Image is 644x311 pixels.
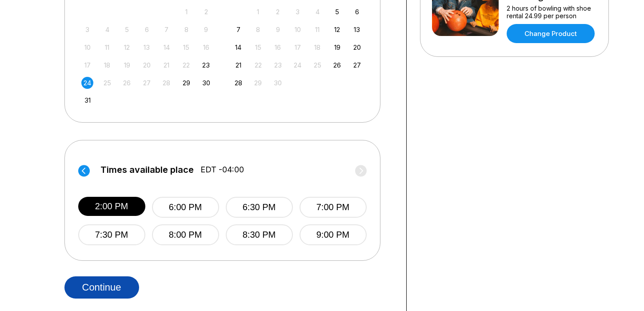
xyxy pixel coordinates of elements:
div: Not available Friday, August 1st, 2025 [180,6,192,18]
div: Choose Saturday, September 13th, 2025 [351,24,363,36]
div: Not available Friday, August 22nd, 2025 [180,59,192,71]
div: Not available Saturday, August 2nd, 2025 [200,6,212,18]
div: Not available Tuesday, September 30th, 2025 [272,77,284,89]
div: Not available Saturday, August 16th, 2025 [200,41,212,53]
div: Choose Sunday, September 21st, 2025 [232,59,244,71]
button: 7:30 PM [78,224,145,245]
button: 6:00 PM [152,197,219,218]
div: Not available Saturday, August 9th, 2025 [200,24,212,36]
div: Not available Wednesday, September 10th, 2025 [292,24,304,36]
div: Not available Monday, September 15th, 2025 [252,41,264,53]
div: Choose Friday, September 12th, 2025 [331,24,343,36]
div: Not available Wednesday, September 3rd, 2025 [292,6,304,18]
div: Not available Friday, August 15th, 2025 [180,41,192,53]
div: Choose Sunday, August 31st, 2025 [81,94,93,106]
div: Not available Sunday, August 3rd, 2025 [81,24,93,36]
button: Continue [64,276,139,299]
div: Choose Friday, September 26th, 2025 [331,59,343,71]
div: Choose Sunday, August 24th, 2025 [81,77,93,89]
div: Not available Thursday, August 14th, 2025 [160,41,172,53]
div: Choose Sunday, September 28th, 2025 [232,77,244,89]
a: Change Product [507,24,595,43]
div: Choose Saturday, August 30th, 2025 [200,77,212,89]
div: Not available Thursday, September 11th, 2025 [312,24,324,36]
div: Not available Monday, September 1st, 2025 [252,6,264,18]
span: Times available place [100,165,194,175]
div: Not available Monday, September 29th, 2025 [252,77,264,89]
div: Not available Tuesday, August 12th, 2025 [121,41,133,53]
div: Not available Thursday, August 21st, 2025 [160,59,172,71]
button: 8:30 PM [226,224,293,245]
div: Not available Wednesday, August 6th, 2025 [141,24,153,36]
button: 2:00 PM [78,197,145,216]
div: Not available Thursday, September 18th, 2025 [312,41,324,53]
div: Not available Tuesday, September 9th, 2025 [272,24,284,36]
div: Choose Saturday, September 27th, 2025 [351,59,363,71]
button: 8:00 PM [152,224,219,245]
button: 7:00 PM [300,197,367,218]
div: Not available Wednesday, August 20th, 2025 [141,59,153,71]
div: Not available Monday, September 8th, 2025 [252,24,264,36]
div: Not available Tuesday, August 26th, 2025 [121,77,133,89]
div: Not available Thursday, September 25th, 2025 [312,59,324,71]
button: 9:00 PM [300,224,367,245]
div: Not available Tuesday, August 19th, 2025 [121,59,133,71]
div: Choose Sunday, September 14th, 2025 [232,41,244,53]
div: 2 hours of bowling with shoe rental 24.99 per person [507,4,597,20]
div: Not available Tuesday, September 2nd, 2025 [272,6,284,18]
div: Choose Friday, September 5th, 2025 [331,6,343,18]
span: EDT -04:00 [200,165,244,175]
div: Not available Monday, September 22nd, 2025 [252,59,264,71]
div: Not available Friday, August 8th, 2025 [180,24,192,36]
div: month 2025-09 [231,5,364,89]
div: Not available Wednesday, August 27th, 2025 [141,77,153,89]
div: Not available Thursday, August 28th, 2025 [160,77,172,89]
div: Not available Sunday, August 10th, 2025 [81,41,93,53]
div: Not available Tuesday, August 5th, 2025 [121,24,133,36]
div: Choose Saturday, September 6th, 2025 [351,6,363,18]
div: Choose Friday, September 19th, 2025 [331,41,343,53]
div: Not available Tuesday, September 23rd, 2025 [272,59,284,71]
div: Not available Tuesday, September 16th, 2025 [272,41,284,53]
div: Not available Sunday, August 17th, 2025 [81,59,93,71]
div: Not available Monday, August 4th, 2025 [101,24,113,36]
div: Choose Saturday, August 23rd, 2025 [200,59,212,71]
div: month 2025-08 [80,5,214,107]
div: Not available Thursday, September 4th, 2025 [312,6,324,18]
div: Choose Sunday, September 7th, 2025 [232,24,244,36]
button: 6:30 PM [226,197,293,218]
div: Not available Wednesday, September 24th, 2025 [292,59,304,71]
div: Choose Friday, August 29th, 2025 [180,77,192,89]
div: Choose Saturday, September 20th, 2025 [351,41,363,53]
div: Not available Wednesday, September 17th, 2025 [292,41,304,53]
div: Not available Monday, August 18th, 2025 [101,59,113,71]
div: Not available Monday, August 25th, 2025 [101,77,113,89]
div: Not available Monday, August 11th, 2025 [101,41,113,53]
div: Not available Thursday, August 7th, 2025 [160,24,172,36]
div: Not available Wednesday, August 13th, 2025 [141,41,153,53]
